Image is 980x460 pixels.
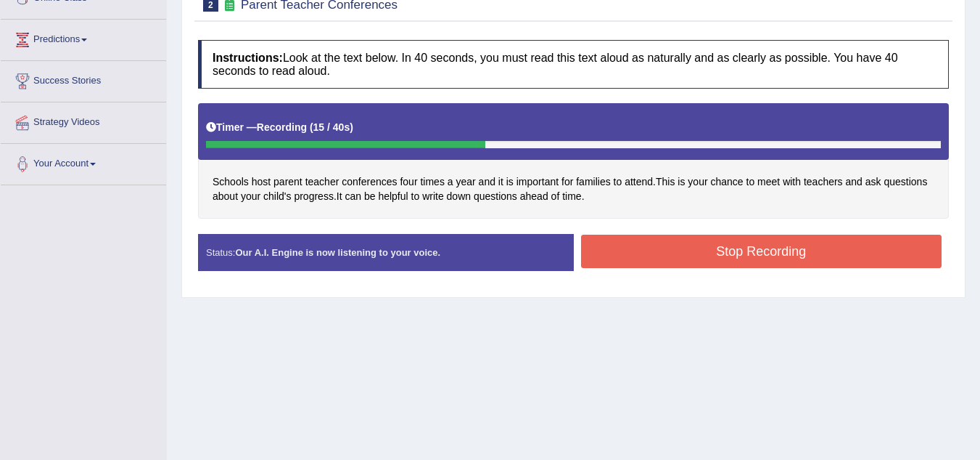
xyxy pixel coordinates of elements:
span: Click to see word definition [411,189,420,204]
span: Click to see word definition [342,174,397,190]
span: Click to see word definition [614,174,622,190]
b: Instructions: [213,52,283,64]
span: Click to see word definition [498,174,503,190]
span: Click to see word definition [294,189,333,204]
span: Click to see word definition [625,174,653,190]
span: Click to see word definition [241,189,260,204]
span: Click to see word definition [656,174,675,190]
h5: Timer — [206,122,353,133]
span: Click to see word definition [420,174,444,190]
span: Click to see word definition [448,174,453,190]
span: Click to see word definition [710,174,743,190]
b: ( [310,121,313,133]
span: Click to see word definition [447,189,471,204]
span: Click to see word definition [576,174,610,190]
button: Stop Recording [581,235,942,268]
a: Success Stories [1,61,166,97]
span: Click to see word definition [337,189,342,204]
span: Click to see word definition [213,189,238,204]
strong: Our A.I. Engine is now listening to your voice. [235,247,440,258]
div: . . . [198,103,949,219]
b: ) [350,121,353,133]
span: Click to see word definition [474,189,517,204]
span: Click to see word definition [273,174,302,190]
span: Click to see word definition [506,174,514,190]
a: Predictions [1,20,166,56]
span: Click to see word definition [561,174,573,190]
b: 15 / 40s [313,121,350,133]
span: Click to see word definition [252,174,271,190]
span: Click to see word definition [783,174,801,190]
span: Click to see word definition [865,174,881,190]
span: Click to see word definition [400,174,417,190]
span: Click to see word definition [456,174,475,190]
span: Click to see word definition [804,174,843,190]
span: Click to see word definition [422,189,444,204]
span: Click to see word definition [688,174,707,190]
span: Click to see word definition [516,174,559,190]
span: Click to see word definition [305,174,339,190]
span: Click to see word definition [746,174,755,190]
span: Click to see word definition [345,189,361,204]
a: Strategy Videos [1,102,166,139]
span: Click to see word definition [551,189,560,204]
span: Click to see word definition [364,189,376,204]
a: Your Account [1,144,166,180]
span: Click to see word definition [757,174,780,190]
span: Click to see word definition [213,174,249,190]
span: Click to see word definition [678,174,685,190]
b: Recording [257,121,307,133]
span: Click to see word definition [846,174,862,190]
h4: Look at the text below. In 40 seconds, you must read this text aloud as naturally and as clearly ... [198,40,949,89]
span: Click to see word definition [263,189,291,204]
span: Click to see word definition [479,174,495,190]
span: Click to see word definition [378,189,408,204]
span: Click to see word definition [520,189,548,204]
div: Status: [198,234,574,271]
span: Click to see word definition [562,189,581,204]
span: Click to see word definition [884,174,927,190]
